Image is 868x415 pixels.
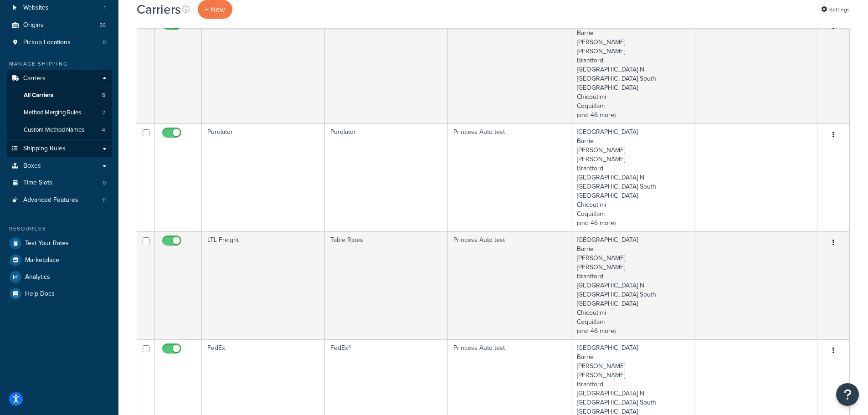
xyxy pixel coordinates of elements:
[24,109,81,117] span: Method Merging Rules
[7,225,112,233] div: Resources
[103,39,106,46] span: 0
[7,235,112,251] a: Test Your Rates
[23,21,44,29] span: Origins
[571,15,694,123] td: [GEOGRAPHIC_DATA] Barrie [PERSON_NAME] [PERSON_NAME] Brantford [GEOGRAPHIC_DATA] N [GEOGRAPHIC_DA...
[571,231,694,339] td: [GEOGRAPHIC_DATA] Barrie [PERSON_NAME] [PERSON_NAME] Brantford [GEOGRAPHIC_DATA] N [GEOGRAPHIC_DA...
[102,126,105,134] span: 4
[23,4,49,12] span: Websites
[7,70,112,87] a: Carriers
[102,196,106,204] span: 11
[23,75,46,82] span: Carriers
[7,174,112,191] li: Time Slots
[7,104,112,121] li: Method Merging Rules
[202,231,325,339] td: LTL Freight
[7,269,112,285] a: Analytics
[23,196,78,204] span: Advanced Features
[821,3,850,16] a: Settings
[7,70,112,139] li: Carriers
[103,179,106,187] span: 0
[25,240,69,247] span: Test Your Rates
[7,252,112,268] a: Marketplace
[102,92,105,99] span: 5
[24,92,53,99] span: All Carriers
[25,273,50,281] span: Analytics
[7,192,112,209] li: Advanced Features
[25,290,55,298] span: Help Docs
[7,87,112,104] li: All Carriers
[7,140,112,157] a: Shipping Rules
[325,123,448,231] td: Purolator
[7,158,112,174] a: Boxes
[448,123,571,231] td: Princess Auto test
[202,123,325,231] td: Purolator
[7,87,112,104] a: All Carriers 5
[102,109,105,117] span: 2
[325,231,448,339] td: Table Rates
[104,4,106,12] span: 1
[448,231,571,339] td: Princess Auto test
[571,123,694,231] td: [GEOGRAPHIC_DATA] Barrie [PERSON_NAME] [PERSON_NAME] Brantford [GEOGRAPHIC_DATA] N [GEOGRAPHIC_DA...
[7,122,112,138] li: Custom Method Names
[7,286,112,302] a: Help Docs
[836,383,859,406] button: Open Resource Center
[24,126,84,134] span: Custom Method Names
[7,104,112,121] a: Method Merging Rules 2
[202,15,325,123] td: Purolator Freight
[7,192,112,209] a: Advanced Features 11
[23,162,41,170] span: Boxes
[7,34,112,51] a: Pickup Locations 0
[23,179,52,187] span: Time Slots
[7,17,112,34] a: Origins 56
[23,145,66,153] span: Shipping Rules
[25,256,59,264] span: Marketplace
[7,17,112,34] li: Origins
[7,60,112,68] div: Manage Shipping
[7,174,112,191] a: Time Slots 0
[137,0,181,18] h1: Carriers
[99,21,106,29] span: 56
[23,39,71,46] span: Pickup Locations
[325,15,448,123] td: Purolator Freight
[7,122,112,138] a: Custom Method Names 4
[448,15,571,123] td: Princess Auto test
[7,34,112,51] li: Pickup Locations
